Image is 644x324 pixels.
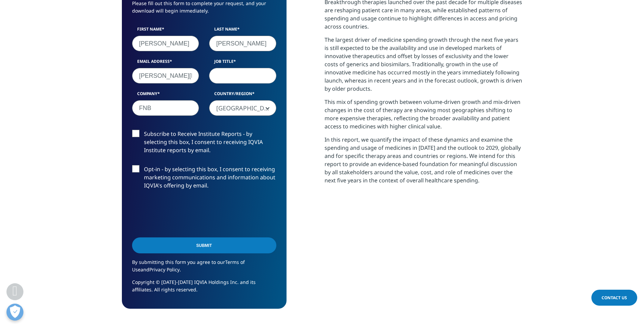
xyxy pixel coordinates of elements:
input: Submit [132,237,276,253]
p: The largest driver of medicine spending growth through the next five years is still expected to b... [325,36,522,98]
p: In this report, we quantify the impact of these dynamics and examine the spending and usage of me... [325,136,522,190]
iframe: reCAPTCHA [132,200,235,227]
button: Open Preferences [6,304,23,321]
span: Contact Us [602,295,627,301]
span: South Africa [209,101,276,116]
label: Opt-in - by selecting this box, I consent to receiving marketing communications and information a... [132,165,276,193]
label: Job Title [209,58,276,68]
a: Contact Us [591,290,637,306]
label: Last Name [209,26,276,36]
label: Company [132,91,199,100]
p: Copyright © [DATE]-[DATE] IQVIA Holdings Inc. and its affiliates. All rights reserved. [132,278,276,299]
a: Privacy Policy [149,266,180,273]
label: Country/Region [209,91,276,100]
p: This mix of spending growth between volume-driven growth and mix-driven changes in the cost of th... [325,98,522,136]
label: First Name [132,26,199,36]
label: Subscribe to Receive Institute Reports - by selecting this box, I consent to receiving IQVIA Inst... [132,130,276,158]
label: Email Address [132,58,199,68]
p: By submitting this form you agree to our and . [132,258,276,278]
span: South Africa [209,100,276,116]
